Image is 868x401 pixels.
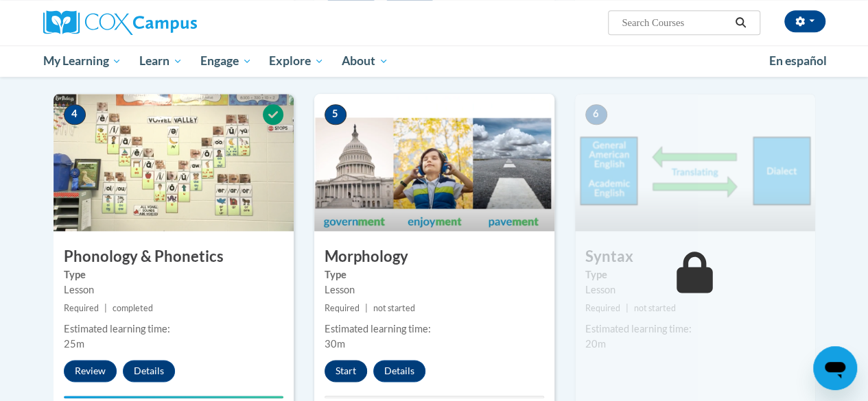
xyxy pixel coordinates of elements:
[585,338,606,350] span: 20m
[325,338,345,350] span: 30m
[269,53,324,69] span: Explore
[34,45,131,77] a: My Learning
[373,360,425,382] button: Details
[325,104,347,125] span: 5
[342,53,388,69] span: About
[314,94,554,231] img: Course Image
[64,338,84,350] span: 25m
[54,246,294,267] h3: Phonology & Phonetics
[123,360,175,382] button: Details
[260,45,333,77] a: Explore
[325,321,544,337] div: Estimated learning time:
[64,104,86,125] span: 4
[43,10,197,35] img: Cox Campus
[333,45,397,77] a: About
[585,267,805,282] label: Type
[325,303,360,313] span: Required
[769,53,827,68] span: En español
[585,303,620,313] span: Required
[325,267,544,282] label: Type
[64,303,99,313] span: Required
[64,360,117,382] button: Review
[113,303,153,313] span: completed
[64,267,283,282] label: Type
[760,47,836,75] a: En español
[585,104,607,125] span: 6
[43,53,121,69] span: My Learning
[54,94,294,231] img: Course Image
[325,282,544,297] div: Lesson
[314,246,554,267] h3: Morphology
[585,282,805,297] div: Lesson
[139,53,183,69] span: Learn
[575,246,815,267] h3: Syntax
[33,45,836,77] div: Main menu
[585,321,805,337] div: Estimated learning time:
[191,45,261,77] a: Engage
[43,10,290,35] a: Cox Campus
[200,53,252,69] span: Engage
[634,303,676,313] span: not started
[130,45,191,77] a: Learn
[626,303,629,313] span: |
[784,10,825,32] button: Account Settings
[575,94,815,231] img: Course Image
[325,360,367,382] button: Start
[813,346,857,390] iframe: Button to launch messaging window
[365,303,368,313] span: |
[373,303,415,313] span: not started
[620,14,730,31] input: Search Courses
[730,14,751,31] button: Search
[104,303,107,313] span: |
[64,321,283,337] div: Estimated learning time:
[64,282,283,297] div: Lesson
[64,396,283,398] div: Your progress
